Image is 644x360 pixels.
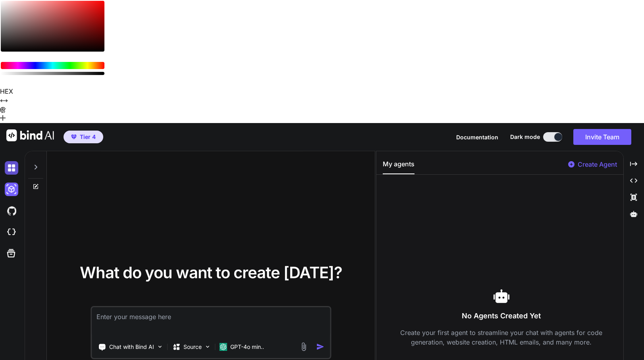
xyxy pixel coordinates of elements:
h3: No Agents Created Yet [383,310,620,321]
button: premiumTier 4 [64,131,103,143]
img: darkChat [5,161,18,175]
img: Pick Models [204,343,211,350]
p: Source [183,343,202,351]
span: Dark mode [510,133,540,141]
img: Pick Tools [156,343,163,350]
span: Tier 4 [80,133,96,141]
button: Invite Team [573,129,631,145]
span: Documentation [456,134,498,141]
img: cloudideIcon [5,225,18,239]
p: Create your first agent to streamline your chat with agents for code generation, website creation... [383,328,620,347]
img: attachment [299,342,308,351]
p: GPT-4o min.. [230,343,264,351]
button: My agents [383,159,415,174]
p: Create Agent [578,160,617,169]
img: premium [71,135,77,139]
img: darkAi-studio [5,183,18,196]
img: Bind AI [6,129,54,141]
img: icon [316,343,324,351]
p: Chat with Bind AI [109,343,154,351]
span: What do you want to create [DATE]? [80,263,342,282]
img: githubDark [5,204,18,218]
img: GPT-4o mini [219,343,227,351]
button: Documentation [456,133,498,141]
